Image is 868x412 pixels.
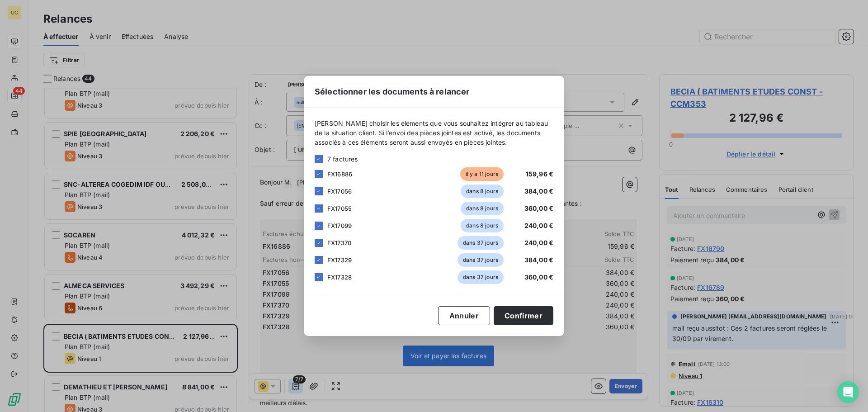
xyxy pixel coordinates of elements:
[315,85,470,98] span: Sélectionner les documents à relancer
[524,256,553,264] span: 384,00 €
[837,381,859,403] div: Open Intercom Messenger
[461,185,504,198] span: dans 8 jours
[526,170,553,178] span: 159,96 €
[524,222,553,229] span: 240,00 €
[458,253,504,267] span: dans 37 jours
[524,204,553,212] span: 360,00 €
[458,270,504,284] span: dans 37 jours
[438,306,490,325] button: Annuler
[458,236,504,250] span: dans 37 jours
[461,202,504,215] span: dans 8 jours
[327,154,358,164] span: 7 factures
[524,239,553,246] span: 240,00 €
[327,256,352,264] span: FX17329
[327,274,352,281] span: FX17328
[524,187,553,195] span: 384,00 €
[315,118,553,147] span: [PERSON_NAME] choisir les éléments que vous souhaitez intégrer au tableau de la situation client....
[327,205,352,212] span: FX17055
[461,219,504,232] span: dans 8 jours
[327,188,352,195] span: FX17056
[327,222,352,229] span: FX17099
[524,273,553,281] span: 360,00 €
[460,167,504,181] span: il y a 11 jours
[327,239,351,246] span: FX17370
[494,306,553,325] button: Confirmer
[327,170,352,178] span: FX16886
